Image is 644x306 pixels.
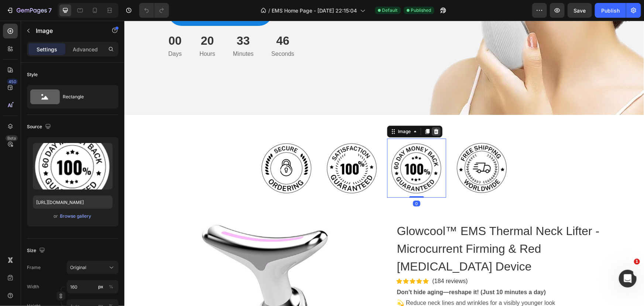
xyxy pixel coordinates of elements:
[568,3,592,18] button: Save
[37,45,57,53] p: Settings
[6,135,18,141] div: Beta
[63,88,108,105] div: Rectangle
[595,3,626,18] button: Publish
[198,118,257,177] img: Alt Image
[133,118,192,177] img: Alt Image
[27,283,39,290] label: Width
[109,283,113,290] div: %
[60,213,92,220] div: Browse gallery
[73,45,98,53] p: Advanced
[33,143,113,190] img: preview-image
[328,118,387,177] img: Alt Image
[308,256,344,265] p: (184 reviews)
[619,270,637,288] iframe: Intercom live chat
[124,21,644,306] iframe: Design area
[98,283,103,290] div: px
[33,195,113,209] input: https://example.com/image.jpg
[273,268,422,275] strong: Don’t hide aging—reshape it! (Just 10 minutes a day)
[96,282,105,291] button: %
[634,259,640,265] span: 1
[67,280,118,293] input: px%
[601,7,620,14] div: Publish
[36,26,99,35] p: Image
[27,122,52,132] div: Source
[272,201,482,255] h1: Glowcool™ EMS Thermal Neck Lifter - Microcurrent Firming & Red [MEDICAL_DATA] Device
[263,118,322,177] img: Alt Image
[27,246,47,256] div: Size
[147,29,170,38] p: Seconds
[269,7,271,14] span: /
[60,212,92,220] button: Browse gallery
[139,3,169,18] div: Undo/Redo
[3,3,55,18] button: 7
[27,264,41,271] label: Frame
[70,264,86,271] span: Original
[54,212,58,221] span: or
[272,7,357,14] span: EMS Home Page - [DATE] 22:15:04
[48,6,52,15] p: 7
[411,7,431,14] span: Published
[574,7,586,14] span: Save
[289,180,296,186] div: 0
[67,261,118,274] button: Original
[272,108,288,114] div: Image
[107,282,116,291] button: px
[7,79,18,85] div: 450
[382,7,398,14] span: Default
[27,71,38,78] div: Style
